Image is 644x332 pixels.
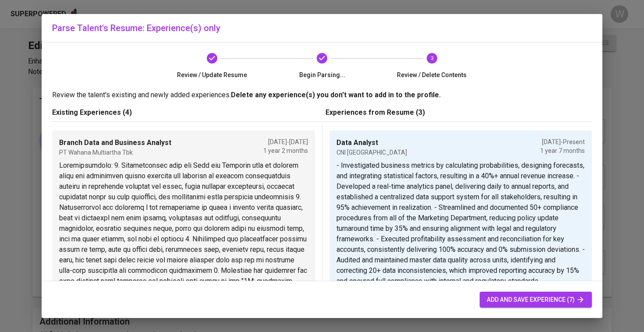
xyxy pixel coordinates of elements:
p: - Investigated business metrics by calculating probabilities, designing forecasts, and integratin... [336,160,585,286]
text: 3 [430,55,433,61]
p: Data Analyst [336,138,407,148]
span: Begin Parsing... [271,71,374,79]
p: PT Wahana Multiartha Tbk [59,148,171,157]
p: [DATE] - [DATE] [263,138,308,146]
span: add and save experience (7) [487,294,585,305]
p: Experiences from Resume (3) [326,107,592,118]
p: [DATE] - Present [540,138,585,146]
p: Review the talent's existing and newly added experiences. [52,90,592,100]
p: 1 year 2 months [263,146,308,155]
h6: Parse Talent's Resume: Experience(s) only [52,21,592,35]
span: Review / Delete Contents [380,71,483,79]
p: Existing Experiences (4) [52,107,318,118]
button: add and save experience (7) [480,292,592,308]
b: Delete any experience(s) you don't want to add in to the profile. [231,91,441,99]
p: Branch Data and Business Analyst [59,138,171,148]
p: CNI [GEOGRAPHIC_DATA] [336,148,407,157]
p: 1 year 7 months [540,146,585,155]
span: Review / Update Resume [161,71,264,79]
